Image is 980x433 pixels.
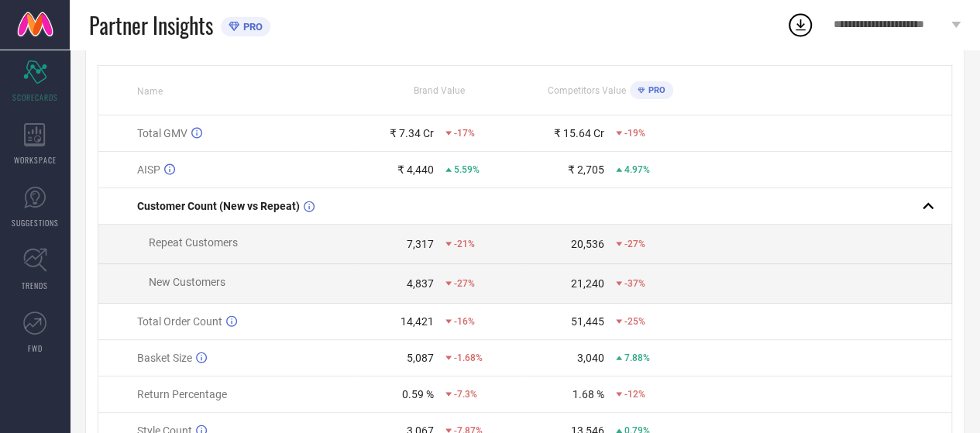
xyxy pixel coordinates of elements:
[571,315,604,328] div: 51,445
[137,352,192,364] span: Basket Size
[137,86,163,97] span: Name
[624,128,645,139] span: -19%
[407,352,434,364] div: 5,087
[624,278,645,289] span: -37%
[12,91,58,103] span: SCORECARDS
[401,315,434,328] div: 14,421
[414,85,465,96] span: Brand Value
[22,280,48,291] span: TRENDS
[149,276,225,288] span: New Customers
[454,128,475,139] span: -17%
[573,388,604,400] div: 1.68 %
[624,239,645,249] span: -27%
[786,11,814,39] div: Open download list
[624,352,650,363] span: 7.88%
[454,352,483,363] span: -1.68%
[12,217,59,229] span: SUGGESTIONS
[571,238,604,250] div: 20,536
[137,388,227,400] span: Return Percentage
[239,21,263,33] span: PRO
[402,388,434,400] div: 0.59 %
[454,389,477,400] span: -7.3%
[454,278,475,289] span: -27%
[568,163,604,176] div: ₹ 2,705
[390,127,434,139] div: ₹ 7.34 Cr
[407,277,434,290] div: 4,837
[577,352,604,364] div: 3,040
[397,163,434,176] div: ₹ 4,440
[454,164,480,175] span: 5.59%
[645,85,665,95] span: PRO
[28,342,43,354] span: FWD
[14,154,57,166] span: WORKSPACE
[624,316,645,327] span: -25%
[571,277,604,290] div: 21,240
[548,85,626,96] span: Competitors Value
[137,163,160,176] span: AISP
[454,316,475,327] span: -16%
[137,200,300,212] span: Customer Count (New vs Repeat)
[149,236,238,249] span: Repeat Customers
[454,239,475,249] span: -21%
[89,9,213,41] span: Partner Insights
[137,315,222,328] span: Total Order Count
[624,389,645,400] span: -12%
[624,164,650,175] span: 4.97%
[554,127,604,139] div: ₹ 15.64 Cr
[407,238,434,250] div: 7,317
[137,127,187,139] span: Total GMV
